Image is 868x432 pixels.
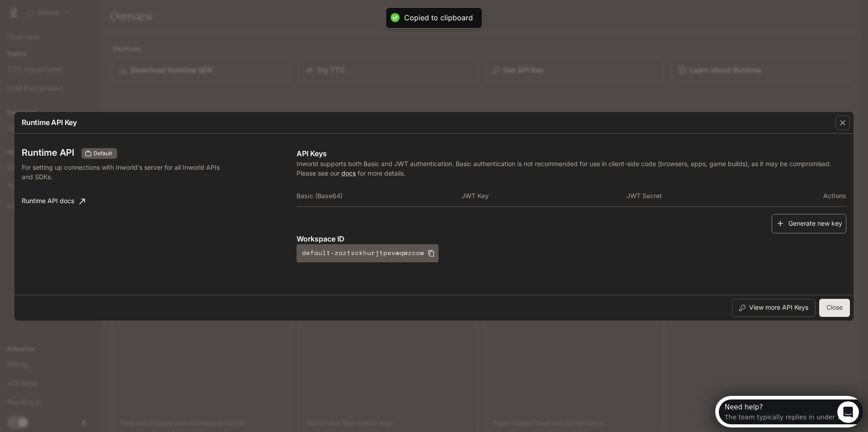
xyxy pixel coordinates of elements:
a: docs [341,169,356,177]
button: Generate new key [772,214,846,233]
div: The team typically replies in under 1h [9,15,130,24]
p: API Keys [297,148,846,159]
p: For setting up connections with Inworld's server for all Inworld APIs and SDKs. [22,163,222,181]
button: View more API Keys [732,299,816,317]
th: JWT Key [462,185,627,207]
span: Default [90,149,116,158]
iframe: Intercom live chat [837,401,859,423]
div: These keys will apply to your current workspace only [81,148,117,159]
iframe: Intercom live chat discovery launcher [715,396,863,427]
p: Workspace ID [297,233,846,244]
a: Runtime API docs [18,192,89,210]
th: Basic (Base64) [297,185,462,207]
p: Inworld supports both Basic and JWT authentication. Basic authentication is not recommended for u... [297,159,846,178]
div: Open Intercom Messenger [4,4,156,28]
div: Copied to clipboard [404,13,473,23]
th: JWT Secret [627,185,792,207]
button: default-zaztsckhurjtpevwqwzcow [297,244,439,262]
h3: Runtime API [22,148,74,157]
p: Runtime API Key [22,117,77,128]
th: Actions [791,185,846,207]
button: Close [819,299,850,317]
div: Need help? [9,8,130,15]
